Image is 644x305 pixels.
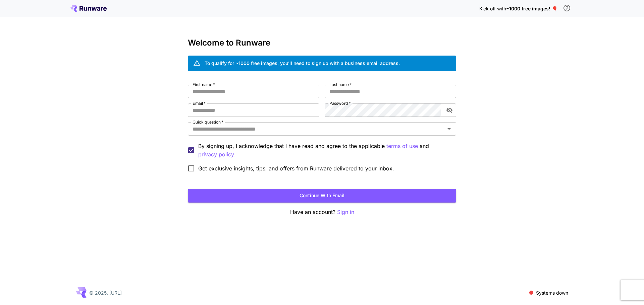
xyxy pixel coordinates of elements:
[193,119,223,125] label: Quick question
[193,82,215,87] label: First name
[506,6,557,11] span: ~1000 free images! 🎈
[198,164,394,172] span: Get exclusive insights, tips, and offers from Runware delivered to your inbox.
[386,142,418,150] p: terms of use
[536,289,568,296] p: Systems down
[337,208,354,216] button: Sign in
[205,60,400,67] div: To qualify for ~1000 free images, you’ll need to sign up with a business email address.
[198,142,451,159] p: By signing up, I acknowledge that I have read and agree to the applicable and
[188,38,456,48] h3: Welcome to Runware
[329,82,352,87] label: Last name
[188,208,456,216] p: Have an account?
[443,104,455,116] button: toggle password visibility
[329,100,351,106] label: Password
[444,124,454,134] button: Open
[193,100,206,106] label: Email
[198,150,235,159] p: privacy policy.
[89,289,122,296] p: © 2025, [URL]
[188,189,456,203] button: Continue with email
[198,150,235,159] button: By signing up, I acknowledge that I have read and agree to the applicable terms of use and
[479,6,506,11] span: Kick off with
[560,1,574,15] button: In order to qualify for free credit, you need to sign up with a business email address and click ...
[386,142,418,150] button: By signing up, I acknowledge that I have read and agree to the applicable and privacy policy.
